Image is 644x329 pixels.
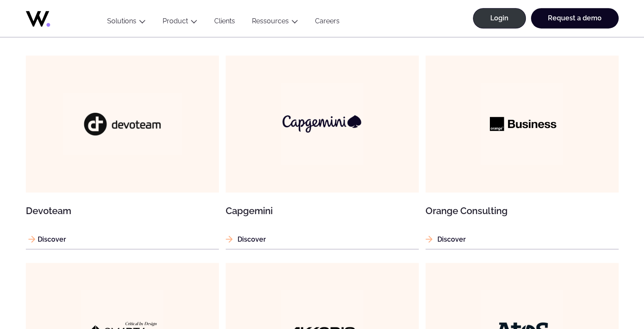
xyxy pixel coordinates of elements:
a: Devoteam Devoteam Discover [26,56,219,249]
img: Orange Consulting [481,83,563,165]
a: Product [163,17,188,25]
button: Product [154,17,206,28]
img: Devoteam [63,93,182,155]
a: Login [473,8,526,28]
a: Orange Consulting Orange Consulting Discover [426,56,619,249]
button: Ressources [243,17,307,28]
h3: Devoteam [26,206,219,215]
iframe: Chatbot [588,273,632,317]
p: Discover [26,234,219,245]
p: Discover [426,234,619,245]
a: Capgemini Capgemini Discover [226,56,419,249]
a: Request a demo [531,8,619,28]
p: Discover [226,234,419,245]
a: Careers [307,17,348,28]
a: Ressources [252,17,289,25]
h3: Orange Consulting [426,206,619,215]
img: Capgemini [281,83,363,165]
button: Solutions [99,17,154,28]
a: Clients [206,17,243,28]
h3: Capgemini [226,206,419,215]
